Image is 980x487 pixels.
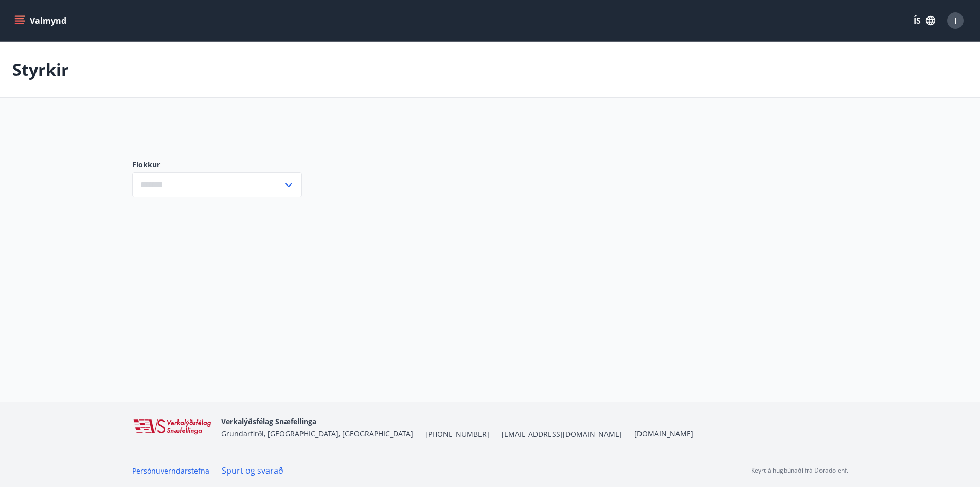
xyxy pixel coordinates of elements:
[12,11,70,30] button: menu
[634,429,693,439] a: [DOMAIN_NAME]
[943,8,968,33] button: I
[502,429,622,440] span: [EMAIL_ADDRESS][DOMAIN_NAME]
[132,418,213,436] img: WvRpJk2u6KDFA1HvFrCJUzbr97ECa5dHUCvez65j.png
[12,58,69,81] p: Styrkir
[132,466,209,476] a: Persónuverndarstefna
[751,466,848,475] p: Keyrt á hugbúnaði frá Dorado ehf.
[425,429,489,440] span: [PHONE_NUMBER]
[954,15,957,26] span: I
[132,160,302,170] label: Flokkur
[221,416,316,426] span: Verkalýðsfélag Snæfellinga
[222,465,283,476] a: Spurt og svarað
[221,429,413,439] span: Grundarfirði, [GEOGRAPHIC_DATA], [GEOGRAPHIC_DATA]
[908,11,941,30] button: ÍS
